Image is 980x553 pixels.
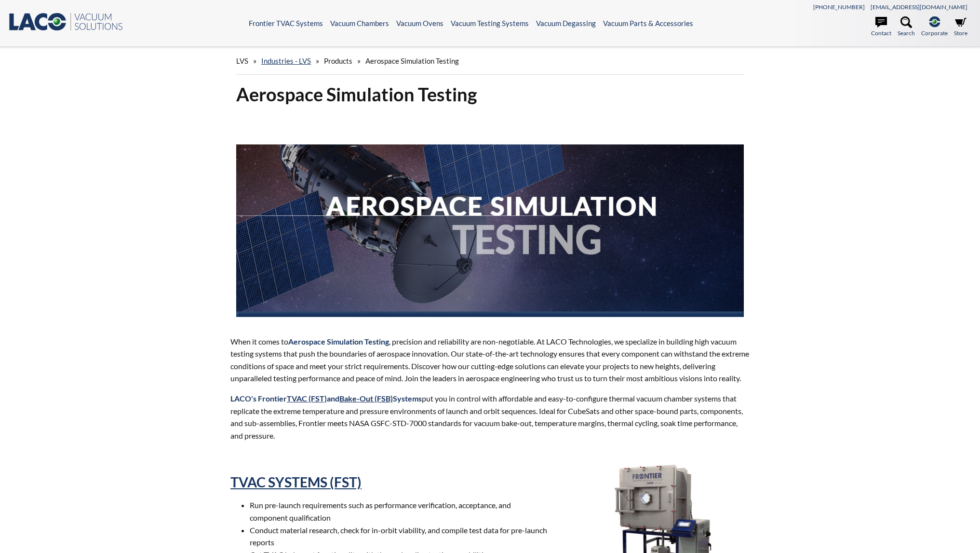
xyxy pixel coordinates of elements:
[871,16,891,38] a: Contact
[451,19,529,28] a: Vacuum Testing Systems
[236,56,248,65] span: LVS
[230,394,422,403] span: LACO's Frontier and Systems
[236,114,744,317] img: Aerospace Technologies Banner
[330,19,389,28] a: Vacuum Chambers
[230,335,750,385] p: When it comes to , precision and reliability are non-negotiable. At LACO Technologies, we special...
[236,83,744,106] h1: Aerospace Simulation Testing
[813,3,865,11] a: [PHONE_NUMBER]
[230,474,362,490] a: TVAC SYSTEMS (FST)
[921,28,948,38] span: Corporate
[536,19,596,28] a: Vacuum Degassing
[898,16,915,38] a: Search
[236,47,744,75] div: » » »
[871,3,967,11] a: [EMAIL_ADDRESS][DOMAIN_NAME]
[288,337,389,346] span: Aerospace Simulation Testing
[249,19,323,28] a: Frontier TVAC Systems
[230,392,750,442] p: put you in control with affordable and easy-to-configure thermal vacuum chamber systems that repl...
[339,394,393,403] a: Bake-Out (FSB)
[250,524,550,549] li: Conduct material research, check for in-orbit viability, and compile test data for pre-launch rep...
[603,19,693,28] a: Vacuum Parts & Accessories
[954,16,967,38] a: Store
[250,499,550,524] li: Run pre-launch requirements such as performance verification, acceptance, and component qualifica...
[324,56,352,65] span: Products
[396,19,443,28] a: Vacuum Ovens
[287,394,327,403] a: TVAC (FST)
[261,56,311,65] a: Industries - LVS
[365,56,459,65] span: Aerospace Simulation Testing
